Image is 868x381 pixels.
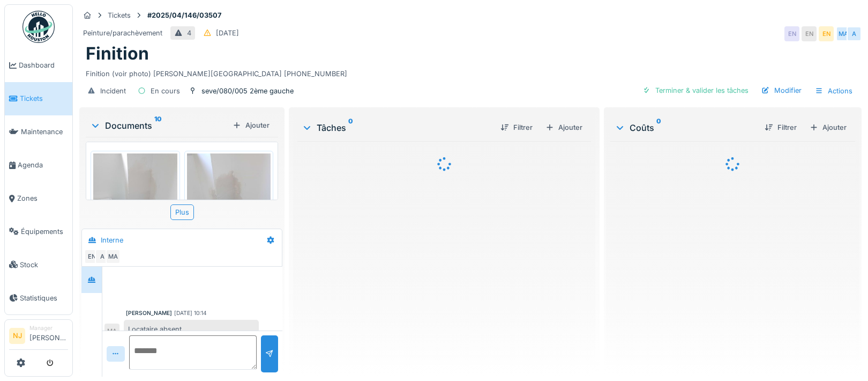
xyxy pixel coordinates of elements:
[84,249,99,264] div: EN
[83,28,162,38] div: Peinture/parachèvement
[90,119,228,132] div: Documents
[5,49,72,82] a: Dashboard
[126,309,172,317] div: [PERSON_NAME]
[819,26,834,41] div: EN
[108,10,131,20] div: Tickets
[23,11,55,43] img: Badge_color-CXgf-gQk.svg
[760,120,801,135] div: Filtrer
[21,226,68,237] span: Équipements
[151,86,180,96] div: En cours
[5,182,72,215] a: Zones
[302,121,491,134] div: Tâches
[174,309,207,317] div: [DATE] 10:14
[5,82,72,115] a: Tickets
[5,281,72,314] a: Statistiques
[348,121,353,134] sup: 0
[95,249,110,264] div: A
[810,83,857,99] div: Actions
[784,26,799,41] div: EN
[20,260,68,270] span: Stock
[100,86,126,96] div: Incident
[17,193,68,203] span: Zones
[9,324,68,350] a: NJ Manager[PERSON_NAME]
[86,64,855,79] div: Finition (voir photo) [PERSON_NAME][GEOGRAPHIC_DATA] [PHONE_NUMBER]
[5,215,72,248] a: Équipements
[496,120,537,135] div: Filtrer
[201,86,294,96] div: seve/080/005 2ème gauche
[216,28,239,38] div: [DATE]
[86,43,149,64] h1: Finition
[5,149,72,182] a: Agenda
[541,120,587,135] div: Ajouter
[656,121,661,134] sup: 0
[615,121,756,134] div: Coûts
[805,120,851,135] div: Ajouter
[836,26,851,41] div: MA
[143,10,226,20] strong: #2025/04/146/03507
[228,118,274,133] div: Ajouter
[101,235,123,245] div: Interne
[757,83,806,98] div: Modifier
[19,60,68,70] span: Dashboard
[802,26,817,41] div: EN
[5,248,72,281] a: Stock
[20,293,68,303] span: Statistiques
[638,83,753,98] div: Terminer & valider les tâches
[29,324,68,347] li: [PERSON_NAME]
[93,153,177,266] img: 243m2o8kx4etjbeftyen9apcadw0
[5,115,72,149] a: Maintenance
[21,127,68,137] span: Maintenance
[18,160,68,170] span: Agenda
[20,93,68,104] span: Tickets
[847,26,862,41] div: A
[187,28,191,38] div: 4
[170,204,194,220] div: Plus
[104,324,119,339] div: MA
[154,119,162,132] sup: 10
[106,249,121,264] div: MA
[29,324,68,332] div: Manager
[124,320,259,339] div: Locataire absent
[187,153,271,266] img: eph6pnwpuhz43zam4yt9bp7eue5c
[9,328,25,344] li: NJ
